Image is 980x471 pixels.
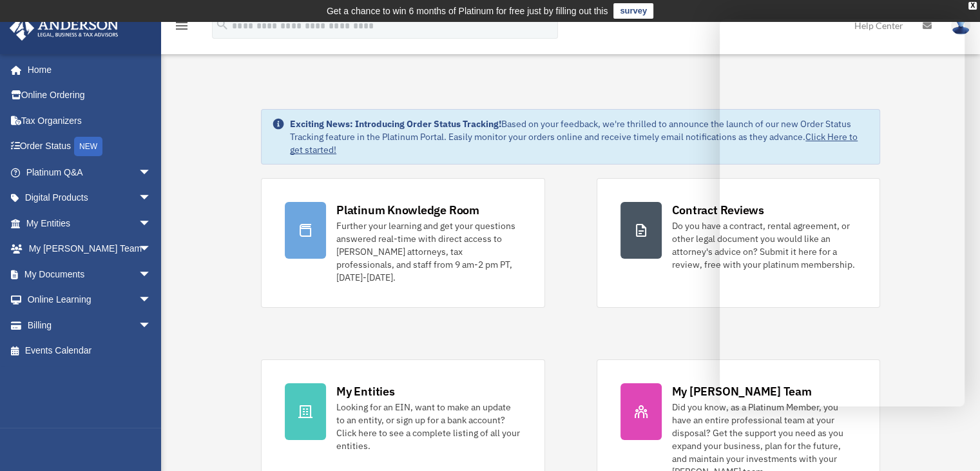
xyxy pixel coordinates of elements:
div: Contract Reviews [672,202,764,218]
a: Click Here to get started! [290,131,858,155]
img: Anderson Advisors Platinum Portal [6,15,122,41]
span: arrow_drop_down [139,159,164,186]
span: arrow_drop_down [139,261,164,288]
a: survey [613,3,653,19]
span: arrow_drop_down [139,185,164,212]
a: My Documentsarrow_drop_down [9,261,171,287]
div: Do you have a contract, rental agreement, or other legal document you would like an attorney's ad... [672,219,856,271]
a: Contract Reviews Do you have a contract, rental agreement, or other legal document you would like... [597,178,880,308]
a: Online Ordering [9,83,171,108]
iframe: Chat Window [720,19,965,406]
div: Platinum Knowledge Room [336,202,479,218]
div: My Entities [336,383,394,399]
a: Events Calendar [9,338,171,364]
div: Further your learning and get your questions answered real-time with direct access to [PERSON_NAM... [336,219,521,284]
div: Get a chance to win 6 months of Platinum for free just by filling out this [327,3,608,19]
strong: Exciting News: Introducing Order Status Tracking! [290,118,501,130]
a: Home [9,57,164,83]
span: arrow_drop_down [139,210,164,237]
span: arrow_drop_down [139,287,164,314]
a: Tax Organizers [9,108,171,134]
a: Order StatusNEW [9,134,171,160]
i: search [215,17,229,32]
a: Platinum Q&Aarrow_drop_down [9,159,171,185]
span: arrow_drop_down [139,236,164,263]
a: menu [174,23,189,34]
i: menu [174,18,189,34]
a: My Entitiesarrow_drop_down [9,210,171,236]
div: Based on your feedback, we're thrilled to announce the launch of our new Order Status Tracking fe... [290,117,869,156]
span: arrow_drop_down [139,312,164,339]
div: close [968,2,977,10]
div: My [PERSON_NAME] Team [672,383,812,399]
a: My [PERSON_NAME] Teamarrow_drop_down [9,236,171,262]
a: Billingarrow_drop_down [9,312,171,338]
div: Looking for an EIN, want to make an update to an entity, or sign up for a bank account? Click her... [336,401,521,452]
div: NEW [74,137,102,156]
a: Platinum Knowledge Room Further your learning and get your questions answered real-time with dire... [261,178,544,308]
a: Online Learningarrow_drop_down [9,287,171,313]
a: Digital Productsarrow_drop_down [9,185,171,211]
